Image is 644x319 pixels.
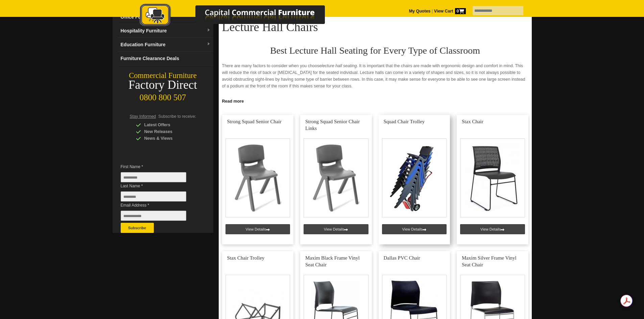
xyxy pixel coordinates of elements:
[222,46,528,56] h2: Best Lecture Hall Seating for Every Type of Classroom
[222,95,528,102] p: Students want to feel comfortable, unintimidated, and inspired when they enter a lecture hall.
[121,223,154,233] button: Subscribe
[455,8,466,14] span: 0
[136,122,200,128] div: Latest Offers
[118,10,213,24] a: Office Furnituredropdown
[121,3,358,30] a: Capital Commercial Furniture Logo
[121,3,358,28] img: Capital Commercial Furniture Logo
[113,80,213,90] div: Factory Direct
[409,9,431,14] a: My Quotes
[130,114,156,119] span: Stay Informed
[222,62,528,89] p: There are many factors to consider when you choose . It is important that the chairs are made wit...
[118,24,213,38] a: Hospitality Furnituredropdown
[113,71,213,80] div: Commercial Furniture
[121,191,186,202] input: Last Name *
[321,63,357,68] em: lecture hall seating
[121,172,186,182] input: First Name *
[219,96,532,105] a: Click to read more
[433,9,466,14] a: View Cart0
[434,9,466,14] strong: View Cart
[136,135,200,142] div: News & Views
[121,202,196,209] span: Email Address *
[118,52,213,65] a: Furniture Clearance Deals
[121,211,186,221] input: Email Address *
[222,21,528,33] h1: Lecture Hall Chairs
[121,163,196,170] span: First Name *
[158,114,196,119] span: Subscribe to receive:
[207,42,211,46] img: dropdown
[136,128,200,135] div: New Releases
[121,183,196,189] span: Last Name *
[118,38,213,52] a: Education Furnituredropdown
[113,89,213,102] div: 0800 800 507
